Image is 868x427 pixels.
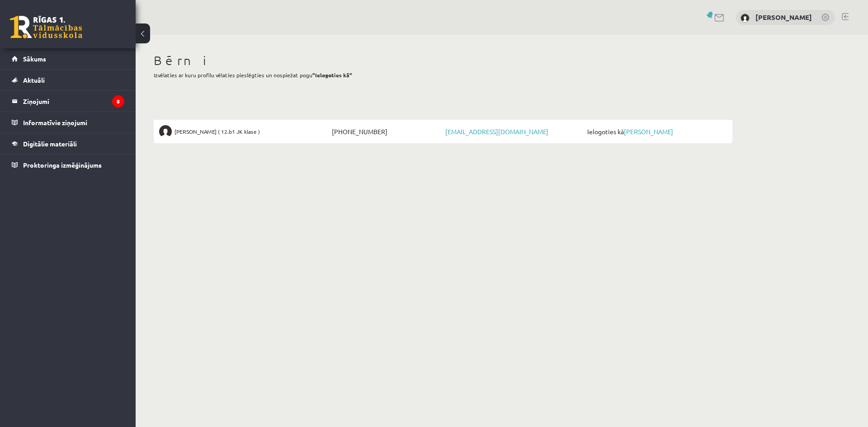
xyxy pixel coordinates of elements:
a: Digitālie materiāli [12,133,124,154]
legend: Informatīvie ziņojumi [23,112,124,133]
span: [PHONE_NUMBER] [330,125,443,138]
a: [EMAIL_ADDRESS][DOMAIN_NAME] [445,127,548,136]
a: Proktoringa izmēģinājums [12,155,124,175]
legend: Ziņojumi [23,91,124,112]
a: Aktuāli [12,70,124,90]
b: "Ielogoties kā" [312,71,352,79]
span: Sākums [23,55,46,63]
a: [PERSON_NAME] [624,127,673,136]
span: Ielogoties kā [585,125,727,138]
a: Ziņojumi8 [12,91,124,112]
i: 8 [112,95,124,108]
a: [PERSON_NAME] [755,13,812,22]
p: Izvēlaties ar kuru profilu vēlaties pieslēgties un nospiežat pogu [154,71,732,79]
span: [PERSON_NAME] ( 12.b1 JK klase ) [175,125,260,138]
span: Proktoringa izmēģinājums [23,161,102,169]
img: Gunita Juškeviča [159,125,172,138]
h1: Bērni [154,53,732,68]
a: Informatīvie ziņojumi [12,112,124,133]
a: Rīgas 1. Tālmācības vidusskola [10,16,82,38]
span: Aktuāli [23,76,45,84]
a: Sākums [12,48,124,69]
span: Digitālie materiāli [23,140,77,148]
img: Gita Juškeviča [741,14,750,23]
